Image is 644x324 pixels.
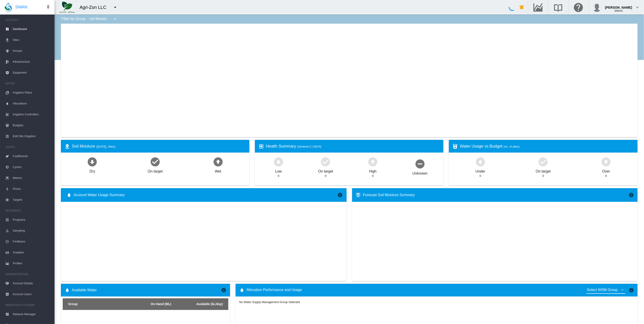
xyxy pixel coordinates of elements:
md-icon: icon-checkbox-marked-circle [320,156,331,167]
span: Sites [13,35,51,45]
span: IRRIGATION SYSTEMS [5,302,51,309]
span: (Sentinel-2 | NDVI) [297,145,321,148]
md-icon: icon-bell-ring [519,5,525,10]
div: No Water Supply Management Group Selected [239,300,300,304]
span: CROPS [5,143,51,151]
img: SWAN-Landscape-Logo-Colour-drop.png [5,2,12,12]
span: Infrastructure [13,56,51,67]
span: Targets [13,194,51,205]
span: Account Details [13,278,51,289]
md-icon: icon-water [239,287,245,293]
div: Under [475,167,485,174]
md-icon: icon-chevron-down [635,5,640,10]
div: Soil Moisture [72,143,246,149]
span: Programs [13,214,51,225]
md-icon: icon-pin [45,5,51,10]
div: 0 [372,174,374,178]
div: Low [275,167,282,174]
div: On target [148,167,163,174]
th: Available (kL/day) [173,298,228,310]
md-icon: icon-menu-down [112,5,118,10]
span: Coefficients [13,151,51,162]
div: Filter by Group: - not filtered - [58,15,121,24]
md-icon: icon-minus-circle [415,158,425,169]
span: Account Users [13,289,51,300]
span: Metrics [13,173,51,183]
button: icon-bell-ring [517,3,527,12]
md-icon: icon-thermometer-lines [356,192,361,198]
md-icon: icon-arrow-down-bold-circle [273,156,284,167]
span: Cycles [13,162,51,173]
div: On target [536,167,551,174]
span: Dashboard [13,24,51,35]
div: Agri-Zon LLC [80,4,110,10]
span: Groups [13,45,51,56]
md-icon: icon-map-marker-radius [65,144,70,149]
md-icon: icon-information [629,192,634,198]
span: Available Water [72,288,97,293]
span: ([DATE], Sites) [96,145,115,148]
span: (Admin) [614,10,623,12]
md-icon: Go to the Data Hub [533,5,544,10]
md-icon: icon-arrow-up-bold-circle [213,156,224,167]
span: Account Water Usage Summary [74,193,338,198]
span: SWAN [15,4,27,10]
md-icon: icon-heart-box-outline [259,144,264,149]
span: NUTRIENTS [5,207,51,214]
button: icon-menu-down [111,15,120,24]
span: Prices [13,183,51,194]
span: ADMINISTRATION [5,271,51,278]
div: On target [318,167,333,174]
span: Allocations [13,98,51,109]
md-select: {{'ALLOCATION.SELECT_GROUP' | i18next}} [587,287,625,294]
div: Unknown [413,169,428,176]
md-icon: icon-menu-down [112,16,118,22]
th: On Hand (ML) [118,298,173,310]
md-icon: icon-information [338,192,343,198]
span: Allocation Performance and Usage [246,287,302,293]
span: Edit Site Irrigation [13,131,51,142]
button: icon-menu-down [111,3,120,12]
div: 0 [542,174,544,178]
md-icon: Click here for help [573,5,584,10]
md-icon: icon-arrow-up-bold-circle [601,156,612,167]
md-icon: icon-arrow-down-bold-circle [87,156,98,167]
div: 0 [605,174,607,178]
md-icon: icon-checkbox-marked-circle [150,156,161,167]
span: Irrigation Plans [13,87,51,98]
md-icon: icon-water [66,192,72,198]
span: Budgets [13,120,51,131]
img: profile.jpg [592,3,602,12]
md-icon: icon-arrow-down-bold-circle [475,156,486,167]
span: Irrigation Controllers [13,109,51,120]
span: Analytes [13,247,51,258]
md-icon: icon-information [629,287,634,293]
md-icon: icon-checkbox-marked-circle [538,156,549,167]
span: Profiles [13,258,51,269]
div: 0 [278,174,279,178]
div: Health Summary [266,143,440,149]
md-icon: icon-cup-water [453,144,458,149]
th: Group [63,298,118,310]
div: Forecast Soil Moisture Summary [363,193,629,198]
md-icon: icon-water [65,287,70,293]
span: Equipment [13,67,51,78]
md-icon: Search the knowledge base [553,5,564,10]
span: (no. of sites) [504,145,520,148]
md-icon: icon-information [221,287,226,293]
div: Wet [215,167,221,174]
img: 7FicoSLW9yRjj7F2+0uvjPufP+ga39vogPu+G1+wvBtcm3fNv859aGr42DJ5pXiEAAAAAAAAAAAAAAAAAAAAAAAAAAAAAAAAA... [59,2,75,13]
div: Dry [90,167,95,174]
md-icon: icon-arrow-up-bold-circle [367,156,378,167]
div: [PERSON_NAME] [605,3,632,8]
span: Network Manager [13,309,51,320]
div: High [369,167,377,174]
span: Fertilisers [13,236,51,247]
div: 0 [325,174,326,178]
div: Water Usage vs Budget [460,143,634,149]
div: 0 [480,174,481,178]
span: WATER [5,80,51,87]
div: Over [602,167,610,174]
span: ACCOUNT [5,16,51,24]
span: Sampling [13,225,51,236]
